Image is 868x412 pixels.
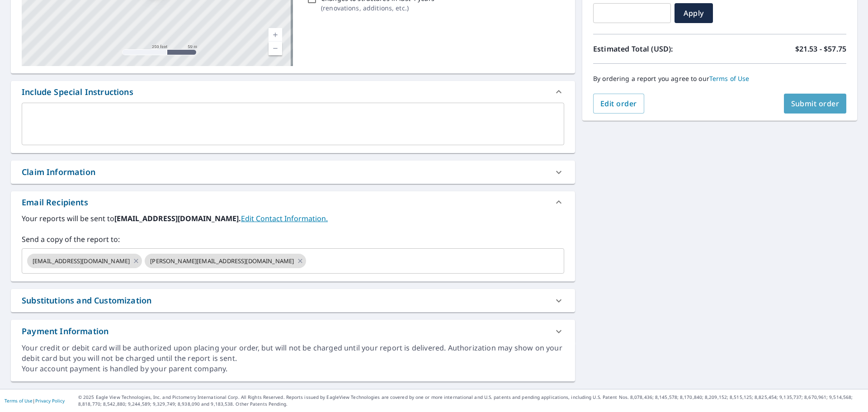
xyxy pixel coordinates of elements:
div: Your credit or debit card will be authorized upon placing your order, but will not be charged unt... [22,343,564,364]
span: Edit order [600,99,637,109]
div: Payment Information [11,320,575,343]
p: © 2025 Eagle View Technologies, Inc. and Pictometry International Corp. All Rights Reserved. Repo... [78,394,863,407]
div: Claim Information [11,161,575,184]
a: Current Level 17, Zoom In [269,28,282,42]
div: Your account payment is handled by your parent company. [22,364,564,374]
div: [PERSON_NAME][EMAIL_ADDRESS][DOMAIN_NAME] [145,254,306,268]
p: $21.53 - $57.75 [795,43,846,54]
div: Include Special Instructions [22,86,133,98]
p: ( renovations, additions, etc. ) [321,3,434,13]
span: Submit order [791,99,840,109]
span: [PERSON_NAME][EMAIL_ADDRESS][DOMAIN_NAME] [145,257,299,265]
p: Estimated Total (USD): [593,43,720,54]
button: Apply [675,3,713,23]
p: By ordering a report you agree to our [593,75,846,83]
p: | [5,398,65,403]
button: Submit order [784,94,847,114]
div: [EMAIL_ADDRESS][DOMAIN_NAME] [27,254,142,268]
label: Send a copy of the report to: [22,234,564,245]
span: [EMAIL_ADDRESS][DOMAIN_NAME] [27,257,135,265]
a: Current Level 17, Zoom Out [269,42,282,55]
a: Terms of Use [5,398,33,404]
a: Terms of Use [709,74,750,83]
span: Apply [682,8,706,18]
div: Claim Information [22,166,95,178]
div: Payment Information [22,325,108,337]
button: Edit order [593,94,644,114]
div: Include Special Instructions [11,81,575,103]
label: Your reports will be sent to [22,213,564,224]
div: Substitutions and Customization [22,294,151,307]
div: Email Recipients [11,191,575,213]
div: Email Recipients [22,196,88,208]
a: Privacy Policy [35,398,65,404]
a: EditContactInfo [241,213,328,223]
div: Substitutions and Customization [11,289,575,312]
b: [EMAIL_ADDRESS][DOMAIN_NAME]. [114,213,241,223]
